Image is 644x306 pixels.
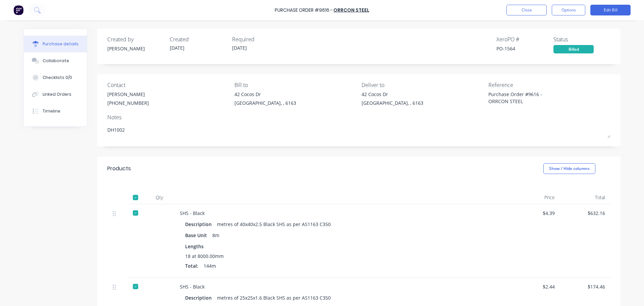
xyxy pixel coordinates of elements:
div: Checklists 0/0 [43,75,72,81]
div: Status [553,35,610,43]
div: SHS - Black [180,283,504,290]
textarea: DH1002 [107,123,610,138]
div: $4.39 [515,210,555,217]
div: $174.46 [566,283,605,290]
span: 144m [204,262,216,269]
div: Billed [553,45,594,53]
button: Show / Hide columns [543,163,595,174]
div: Purchase Order #9616 - [275,7,333,14]
button: Edit Bill [590,5,631,15]
div: Qty [144,191,174,204]
button: Collaborate [24,52,87,69]
div: SHS - Black [180,210,504,217]
div: Bill to [234,81,357,89]
button: Close [506,5,547,15]
div: [GEOGRAPHIC_DATA], , 6163 [234,99,296,106]
div: Price [510,191,560,204]
div: 8m [212,230,219,240]
div: Xero PO # [496,35,553,43]
div: Purchase details [43,41,78,47]
span: 18 at 8000.00mm [185,253,224,260]
div: Deliver to [362,81,484,89]
div: Timeline [43,108,60,114]
div: Required [232,35,289,43]
div: 42 Cocos Dr [234,91,296,98]
img: Factory [13,5,23,15]
div: $632.16 [566,210,605,217]
div: Contact [107,81,229,89]
div: Collaborate [43,58,69,64]
button: Options [552,5,585,15]
div: [PHONE_NUMBER] [107,99,149,106]
button: Checklists 0/0 [24,69,87,86]
button: Purchase details [24,36,87,52]
div: Created by [107,35,164,43]
div: $2.44 [515,283,555,290]
div: Description [185,293,217,303]
span: Lengths [185,243,204,250]
div: Products [107,165,131,173]
div: Total [560,191,610,204]
div: Created [170,35,227,43]
div: metres of 25x25x1.6 Black SHS as per AS1163 C350 [217,293,331,303]
div: 42 Cocos Dr [362,91,423,98]
div: Description [185,219,217,229]
div: Linked Orders [43,91,71,97]
div: [PERSON_NAME] [107,45,164,52]
div: Reference [488,81,610,89]
span: Total: [185,262,198,269]
div: Notes [107,113,610,121]
div: [PERSON_NAME] [107,91,149,98]
textarea: Purchase Order #9616 - ORRCON STEEL [488,91,572,106]
div: PO-1564 [496,45,553,52]
button: Timeline [24,103,87,120]
div: [GEOGRAPHIC_DATA], , 6163 [362,99,423,106]
div: metres of 40x40x2.5 Black SHS as per AS1163 C350 [217,219,331,229]
a: ORRCON STEEL [333,7,369,13]
button: Linked Orders [24,86,87,103]
div: Base Unit [185,230,212,240]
